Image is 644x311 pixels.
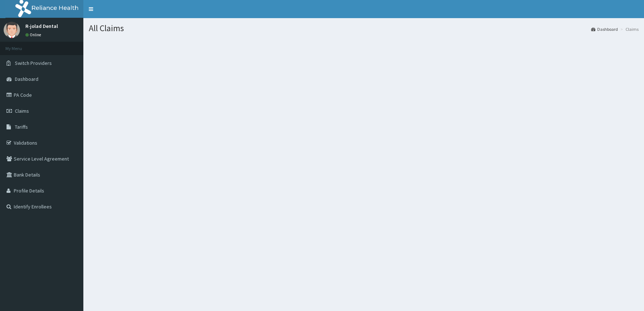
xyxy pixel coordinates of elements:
[619,26,639,32] li: Claims
[15,60,52,66] span: Switch Providers
[4,22,20,38] img: User Image
[15,108,29,114] span: Claims
[15,76,38,82] span: Dashboard
[15,124,28,130] span: Tariffs
[25,32,43,37] a: Online
[591,26,618,32] a: Dashboard
[25,24,58,29] p: R-jolad Dental
[89,24,639,33] h1: All Claims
